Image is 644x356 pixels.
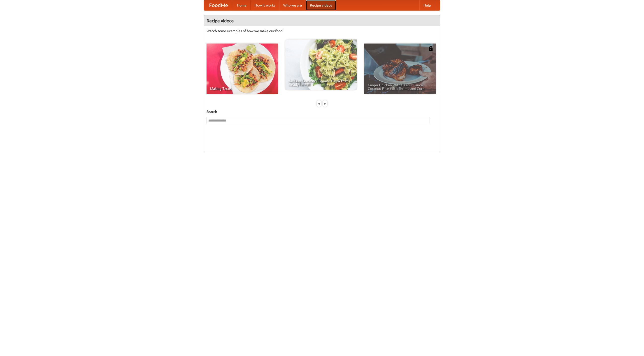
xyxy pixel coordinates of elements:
img: 483408.png [428,46,433,51]
span: Making Tacos [210,87,274,90]
div: » [323,100,327,107]
a: FoodMe [204,0,233,10]
span: An Easy, Summery Tomato Pasta That's Ready for Fall [289,79,353,86]
a: How it works [251,0,279,10]
div: « [317,100,321,107]
a: Making Tacos [207,44,278,94]
a: Recipe videos [306,0,336,10]
a: Home [233,0,251,10]
a: Help [419,0,435,10]
h5: Search [207,109,437,114]
a: An Easy, Summery Tomato Pasta That's Ready for Fall [285,39,357,90]
p: Watch some examples of how we make our food! [207,28,437,33]
h4: Recipe videos [204,16,440,26]
a: Who we are [279,0,306,10]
